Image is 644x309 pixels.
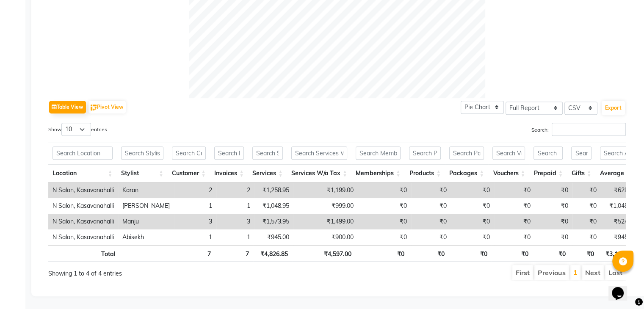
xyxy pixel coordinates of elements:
[445,164,488,182] th: Packages: activate to sort column ascending
[168,164,210,182] th: Customer: activate to sort column ascending
[216,182,254,198] td: 2
[572,198,601,214] td: ₹0
[248,164,287,182] th: Services: activate to sort column ascending
[48,182,118,198] td: N Salon, Kasavanahalli
[494,182,535,198] td: ₹0
[608,275,636,301] iframe: chat widget
[254,198,293,214] td: ₹1,048.95
[488,164,529,182] th: Vouchers: activate to sort column ascending
[567,164,595,182] th: Gifts: activate to sort column ascending
[48,214,118,229] td: N Salon, Kasavanahalli
[293,182,358,198] td: ₹1,199.00
[293,214,358,229] td: ₹1,499.00
[174,182,216,198] td: 2
[570,245,598,262] th: ₹0
[174,214,216,229] td: 3
[356,146,401,160] input: Search Memberships
[598,245,637,262] th: ₹3,148.08
[451,198,494,214] td: ₹0
[411,198,451,214] td: ₹0
[533,146,563,160] input: Search Prepaid
[254,182,293,198] td: ₹1,258.95
[494,229,535,245] td: ₹0
[48,123,107,136] label: Show entries
[356,245,409,262] th: ₹0
[287,164,351,182] th: Services W/o Tax: activate to sort column ascending
[48,198,118,214] td: N Salon, Kasavanahalli
[358,182,411,198] td: ₹0
[449,245,492,262] th: ₹0
[254,214,293,229] td: ₹1,573.95
[48,164,117,182] th: Location: activate to sort column ascending
[494,198,535,214] td: ₹0
[215,245,253,262] th: 7
[601,182,640,198] td: ₹629.48
[492,146,525,160] input: Search Vouchers
[572,229,601,245] td: ₹0
[573,268,578,276] a: 1
[61,123,91,136] select: Showentries
[216,229,254,245] td: 1
[411,182,451,198] td: ₹0
[118,182,174,198] td: Karan
[531,123,626,136] label: Search:
[535,214,572,229] td: ₹0
[358,229,411,245] td: ₹0
[451,214,494,229] td: ₹0
[293,229,358,245] td: ₹900.00
[535,198,572,214] td: ₹0
[535,182,572,198] td: ₹0
[117,164,168,182] th: Stylist: activate to sort column ascending
[449,146,484,160] input: Search Packages
[535,229,572,245] td: ₹0
[358,214,411,229] td: ₹0
[451,182,494,198] td: ₹0
[358,198,411,214] td: ₹0
[173,245,215,262] th: 7
[121,146,164,160] input: Search Stylist
[596,164,635,182] th: Average: activate to sort column ascending
[216,198,254,214] td: 1
[409,245,449,262] th: ₹0
[571,146,591,160] input: Search Gifts
[291,146,347,160] input: Search Services W/o Tax
[405,164,445,182] th: Products: activate to sort column ascending
[411,214,451,229] td: ₹0
[572,214,601,229] td: ₹0
[210,164,248,182] th: Invoices: activate to sort column ascending
[529,164,567,182] th: Prepaid: activate to sort column ascending
[118,214,174,229] td: Manju
[533,245,570,262] th: ₹0
[601,214,640,229] td: ₹524.65
[254,229,293,245] td: ₹945.00
[252,146,283,160] input: Search Services
[214,146,244,160] input: Search Invoices
[351,164,405,182] th: Memberships: activate to sort column ascending
[53,146,113,160] input: Search Location
[552,123,626,136] input: Search:
[174,198,216,214] td: 1
[88,101,126,113] button: Pivot View
[293,198,358,214] td: ₹999.00
[602,101,625,115] button: Export
[451,229,494,245] td: ₹0
[491,245,532,262] th: ₹0
[572,182,601,198] td: ₹0
[600,146,631,160] input: Search Average
[174,229,216,245] td: 1
[409,146,441,160] input: Search Products
[601,198,640,214] td: ₹1,048.95
[48,229,118,245] td: N Salon, Kasavanahalli
[48,245,120,262] th: Total
[118,198,174,214] td: [PERSON_NAME]
[494,214,535,229] td: ₹0
[411,229,451,245] td: ₹0
[253,245,292,262] th: ₹4,826.85
[49,101,86,113] button: Table View
[601,229,640,245] td: ₹945.00
[216,214,254,229] td: 3
[172,146,206,160] input: Search Customer
[91,105,97,111] img: pivot.png
[118,229,174,245] td: Abisekh
[292,245,356,262] th: ₹4,597.00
